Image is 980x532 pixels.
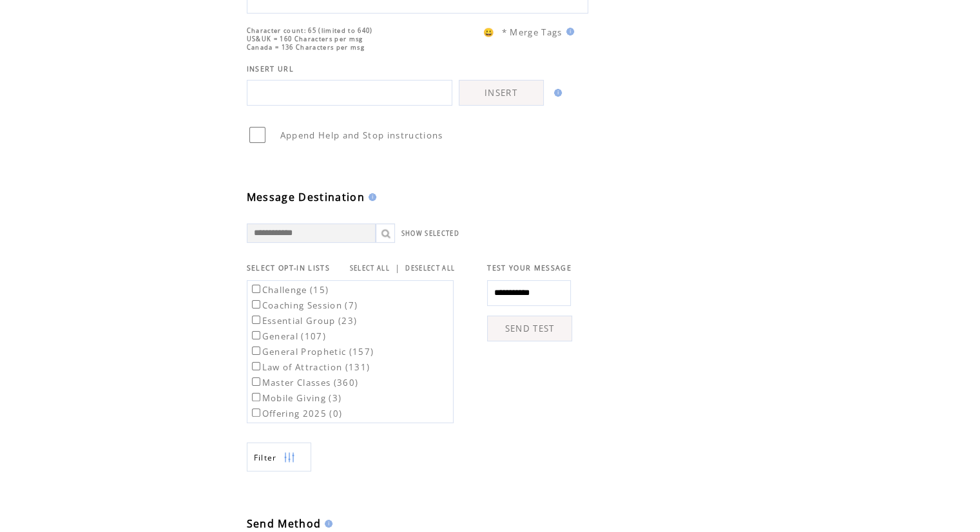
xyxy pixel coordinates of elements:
img: help.gif [550,89,562,97]
label: Offering 2025 (0) [249,408,343,419]
span: Character count: 65 (limited to 640) [247,26,373,35]
a: SHOW SELECTED [401,229,459,238]
span: US&UK = 160 Characters per msg [247,35,363,43]
a: DESELECT ALL [405,264,455,272]
img: help.gif [365,193,376,201]
span: * Merge Tags [502,26,562,38]
input: Offering 2025 (0) [252,408,260,417]
span: 😀 [483,26,495,38]
label: Law of Attraction (131) [249,361,370,373]
a: SEND TEST [487,316,572,341]
label: Master Classes (360) [249,377,359,388]
span: Message Destination [247,190,365,204]
a: INSERT [459,80,544,106]
label: General Prophetic (157) [249,346,374,357]
img: filters.png [283,443,295,472]
span: Send Method [247,517,322,531]
input: Master Classes (360) [252,377,260,386]
span: TEST YOUR MESSAGE [487,263,572,272]
label: Coaching Session (7) [249,299,358,311]
img: help.gif [321,520,332,527]
input: Coaching Session (7) [252,300,260,309]
span: Append Help and Stop instructions [280,129,443,141]
input: Mobile Giving (3) [252,393,260,401]
input: Challenge (15) [252,285,260,293]
label: Mobile Giving (3) [249,392,342,404]
input: General Prophetic (157) [252,347,260,355]
span: Show filters [254,452,277,463]
span: | [395,262,400,274]
a: SELECT ALL [350,264,390,272]
input: Law of Attraction (131) [252,362,260,370]
span: INSERT URL [247,64,294,73]
img: help.gif [562,28,574,35]
input: Essential Group (23) [252,316,260,324]
span: SELECT OPT-IN LISTS [247,263,330,272]
input: General (107) [252,331,260,339]
label: Challenge (15) [249,284,329,296]
label: General (107) [249,330,326,342]
a: Filter [247,442,311,471]
span: Canada = 136 Characters per msg [247,43,365,52]
label: Essential Group (23) [249,315,358,327]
